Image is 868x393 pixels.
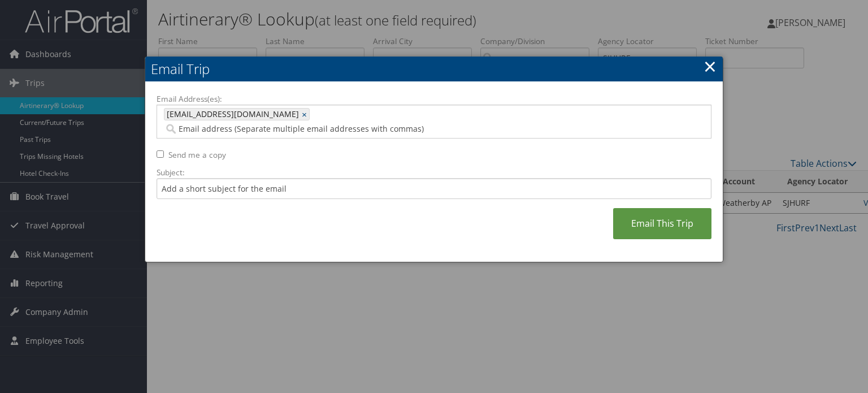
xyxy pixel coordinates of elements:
[613,208,711,239] a: Email This Trip
[164,123,594,135] input: Email address (Separate multiple email addresses with commas)
[704,55,717,77] a: ×
[302,109,309,120] a: ×
[168,149,226,161] label: Send me a copy
[145,57,723,81] h2: Email Trip
[164,109,299,120] span: [EMAIL_ADDRESS][DOMAIN_NAME]
[157,167,711,178] label: Subject:
[157,93,711,105] label: Email Address(es):
[157,178,711,199] input: Add a short subject for the email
